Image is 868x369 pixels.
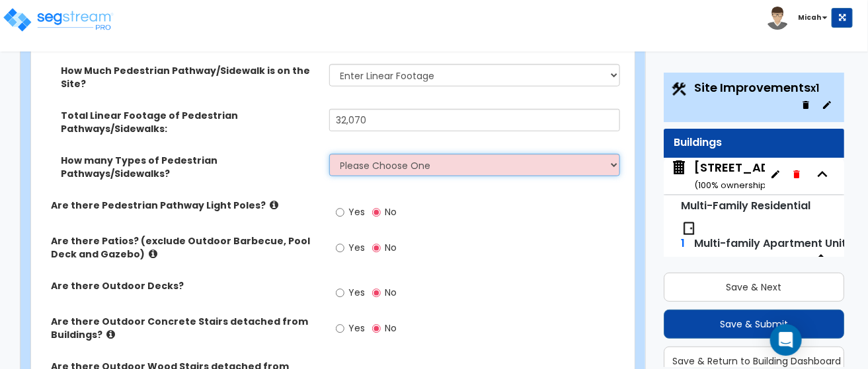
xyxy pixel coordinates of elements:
[270,200,278,210] i: click for more info!
[372,321,381,336] input: No
[51,199,319,212] label: Are there Pedestrian Pathway Light Poles?
[106,329,115,339] i: click for more info!
[336,205,344,220] input: Yes
[670,81,688,98] img: Construction.png
[336,286,344,300] input: Yes
[681,220,697,236] img: door.png
[694,79,819,96] span: Site Improvements
[798,13,821,22] b: Micah
[385,286,397,299] span: No
[694,159,812,193] div: [STREET_ADDRESS]
[2,7,114,33] img: logo_pro_r.png
[349,205,366,218] span: Yes
[766,7,789,30] img: avatar.png
[810,81,819,95] small: x1
[336,321,344,336] input: Yes
[385,241,397,254] span: No
[385,321,397,335] span: No
[372,286,381,300] input: No
[149,249,157,259] i: click for more info!
[349,286,366,299] span: Yes
[349,321,366,335] span: Yes
[770,324,802,356] div: Open Intercom Messenger
[51,315,319,341] label: Are there Outdoor Concrete Stairs detached from Buildings?
[670,159,765,193] span: 2020 Valley View Circle
[674,135,834,151] div: Buildings
[372,241,381,255] input: No
[61,154,319,180] label: How many Types of Pedestrian Pathways/Sidewalks?
[681,236,685,251] span: 1
[51,279,319,292] label: Are there Outdoor Decks?
[372,205,381,220] input: No
[349,241,366,254] span: Yes
[670,159,688,176] img: building.svg
[385,205,397,218] span: No
[61,64,319,90] label: How Much Pedestrian Pathway/Sidewalk is on the Site?
[681,198,810,213] small: Multi-Family Residential
[51,234,319,261] label: Are there Patios? (exclude Outdoor Barbecue, Pool Deck and Gazebo)
[336,241,344,255] input: Yes
[664,273,844,302] button: Save & Next
[694,179,770,191] small: ( 100 % ownership)
[61,109,319,135] label: Total Linear Footage of Pedestrian Pathways/Sidewalks:
[664,310,844,339] button: Save & Submit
